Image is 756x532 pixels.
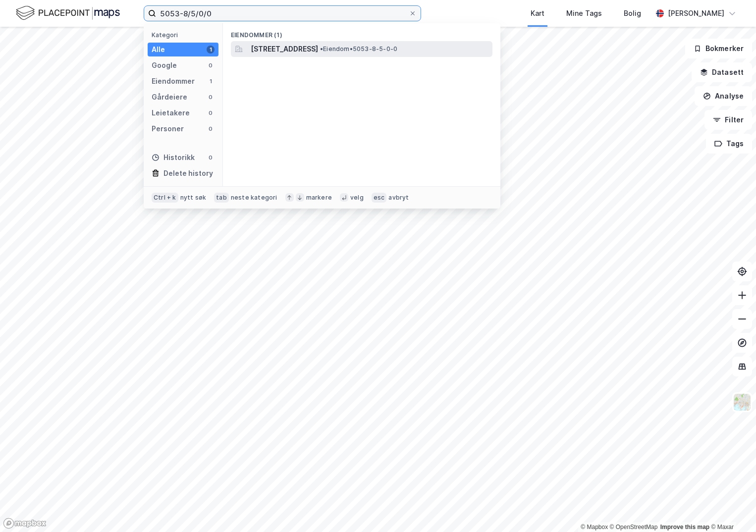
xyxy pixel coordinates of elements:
div: Eiendommer [152,75,195,87]
span: • [320,45,323,53]
div: neste kategori [231,194,277,202]
div: [PERSON_NAME] [668,7,724,19]
span: [STREET_ADDRESS] [251,43,318,55]
a: OpenStreetMap [610,524,658,531]
button: Filter [704,110,752,130]
div: Kart [531,7,544,19]
div: velg [350,194,364,202]
div: 0 [207,61,215,69]
a: Mapbox [581,524,608,531]
span: Eiendom • 5053-8-5-0-0 [320,45,397,53]
div: Kategori [152,31,218,39]
div: Bolig [624,7,641,19]
div: Eiendommer (1) [223,23,500,41]
div: tab [214,193,229,203]
input: Søk på adresse, matrikkel, gårdeiere, leietakere eller personer [156,6,409,21]
button: Tags [706,134,752,154]
div: Personer [152,123,184,135]
div: 0 [207,125,215,133]
div: Leietakere [152,107,190,119]
div: avbryt [388,194,409,202]
div: Gårdeiere [152,91,187,103]
button: Analyse [695,86,752,106]
a: Mapbox homepage [3,518,47,529]
div: nytt søk [180,194,207,202]
div: Alle [152,44,165,55]
div: 1 [207,77,215,85]
div: markere [306,194,332,202]
img: logo.f888ab2527a4732fd821a326f86c7f29.svg [16,4,120,22]
div: 0 [207,109,215,117]
div: 0 [207,154,215,161]
div: Ctrl + k [152,193,178,203]
a: Improve this map [660,524,709,531]
div: Mine Tags [566,7,602,19]
div: 0 [207,93,215,101]
div: 1 [207,46,215,53]
div: Historikk [152,152,195,163]
button: Datasett [692,62,752,82]
button: Bokmerker [685,39,752,58]
div: Delete history [163,167,213,179]
iframe: Chat Widget [706,484,756,532]
img: Z [733,393,752,412]
div: esc [372,193,387,203]
div: Google [152,59,177,71]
